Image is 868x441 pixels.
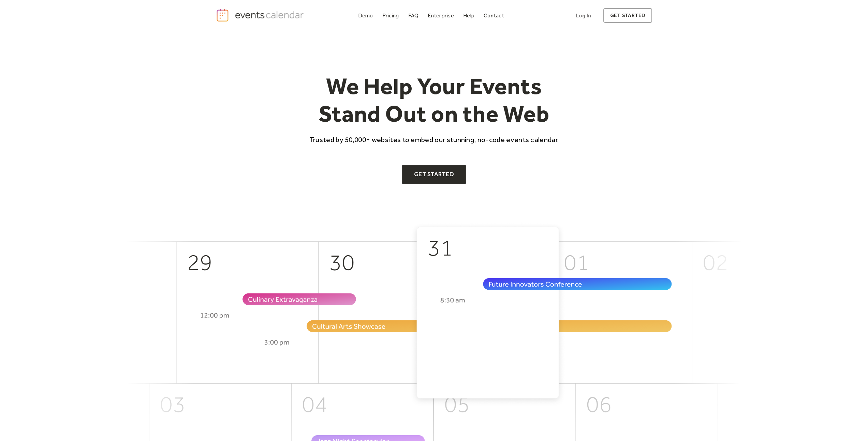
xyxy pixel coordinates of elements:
[303,135,565,145] p: Trusted by 50,000+ websites to embed our stunning, no-code events calendar.
[428,14,454,17] div: Enterprise
[406,11,422,20] a: FAQ
[603,8,652,23] a: get started
[481,11,507,20] a: Contact
[408,14,419,17] div: FAQ
[484,14,504,17] div: Contact
[355,11,376,20] a: Demo
[380,11,402,20] a: Pricing
[382,14,399,17] div: Pricing
[216,8,306,22] a: home
[358,14,373,17] div: Demo
[463,14,474,17] div: Help
[569,8,598,23] a: Log In
[460,11,477,20] a: Help
[402,165,466,184] a: Get Started
[425,11,456,20] a: Enterprise
[303,72,565,128] h1: We Help Your Events Stand Out on the Web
